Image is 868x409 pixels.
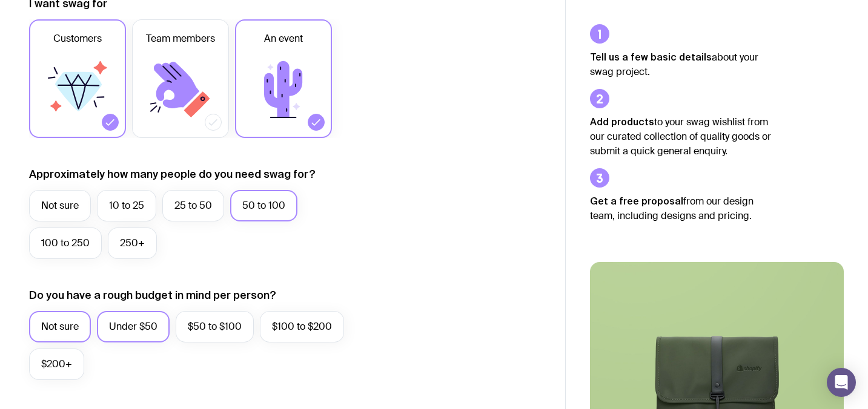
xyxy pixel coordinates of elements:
[97,190,156,221] label: 10 to 25
[29,288,276,303] label: Do you have a rough budget in mind per person?
[590,50,772,79] p: about your swag project.
[827,368,856,397] div: Open Intercom Messenger
[53,31,102,46] span: Customers
[29,227,102,259] label: 100 to 250
[590,194,772,223] p: from our design team, including designs and pricing.
[260,311,344,342] label: $100 to $200
[108,227,157,259] label: 250+
[230,190,297,221] label: 50 to 100
[264,31,303,46] span: An event
[29,190,91,221] label: Not sure
[29,348,84,380] label: $200+
[590,51,712,62] strong: Tell us a few basic details
[590,116,654,127] strong: Add products
[162,190,224,221] label: 25 to 50
[176,311,254,342] label: $50 to $100
[590,195,683,206] strong: Get a free proposal
[29,311,91,342] label: Not sure
[146,31,215,46] span: Team members
[590,114,772,159] p: to your swag wishlist from our curated collection of quality goods or submit a quick general enqu...
[29,167,316,182] label: Approximately how many people do you need swag for?
[97,311,170,342] label: Under $50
